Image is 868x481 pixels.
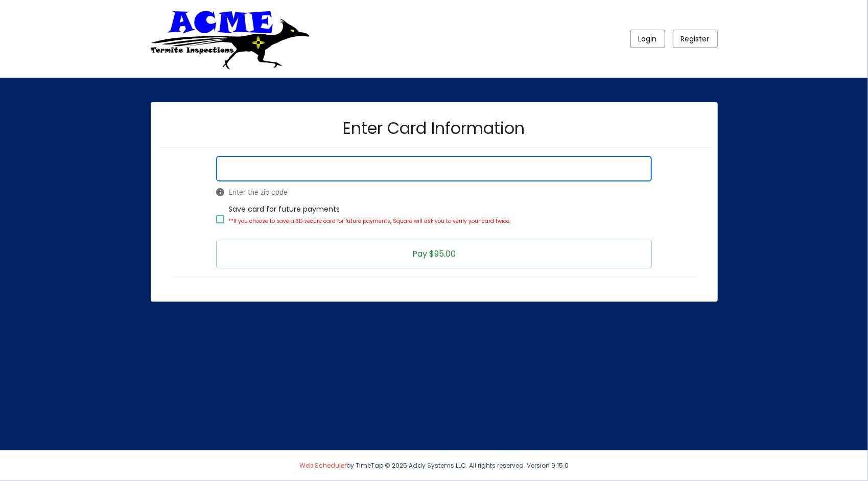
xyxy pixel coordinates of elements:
[143,450,725,481] div: by TimeTap © 2025 Addy Systems LLC. All rights reserved. Version 9.15.0
[673,30,718,48] button: Register
[217,156,651,181] iframe: Secure Credit Card Form
[299,461,346,470] a: Web Scheduler
[630,30,665,48] button: Login
[228,203,510,236] span: Save card for future payments
[228,215,510,227] p: **If you choose to save a 3D secure card for future payments, Square will ask you to verify your ...
[639,34,657,44] span: Login
[216,240,652,268] button: Pay $95.00
[343,120,525,136] h2: Enter Card Information
[216,187,652,197] span: Enter the zip code
[681,34,710,44] span: Register
[412,248,456,260] span: Pay $95.00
